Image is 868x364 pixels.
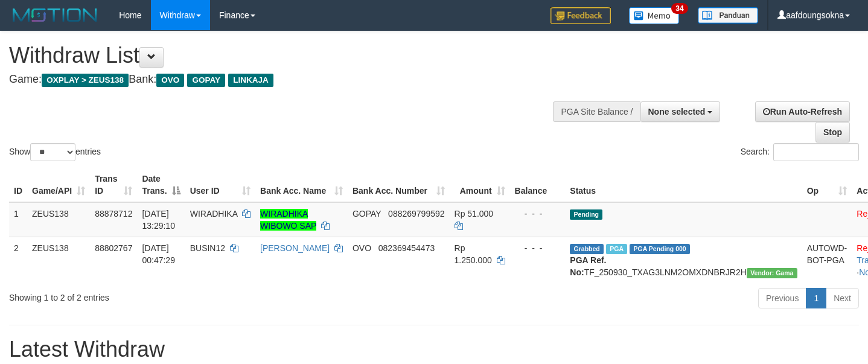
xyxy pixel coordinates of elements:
th: Trans ID: activate to sort column ascending [90,168,137,202]
div: Showing 1 to 2 of 2 entries [9,287,353,304]
label: Show entries [9,143,101,161]
a: WIRADHIKA WIBOWO SAP [260,209,316,231]
label: Search: [741,143,859,161]
span: GOPAY [353,209,381,219]
span: [DATE] 00:47:29 [142,243,175,265]
div: - - - [515,208,561,220]
span: Rp 51.000 [455,209,494,219]
span: WIRADHIKA [190,209,238,219]
span: OVO [156,74,184,87]
th: Bank Acc. Name: activate to sort column ascending [255,168,348,202]
img: Feedback.jpg [550,7,611,24]
th: Bank Acc. Number: activate to sort column ascending [348,168,450,202]
td: 1 [9,202,27,237]
span: OVO [353,243,371,253]
b: PGA Ref. No: [570,255,606,277]
span: 88878712 [95,209,132,219]
input: Search: [773,143,859,161]
span: Copy 082369454473 to clipboard [378,243,435,253]
span: Rp 1.250.000 [455,243,492,265]
img: MOTION_logo.png [9,6,101,24]
td: TF_250930_TXAG3LNM2OMXDNBRJR2H [565,237,802,283]
th: Amount: activate to sort column ascending [450,168,510,202]
a: Stop [815,122,850,142]
button: None selected [640,101,721,122]
span: [DATE] 13:29:10 [142,209,175,231]
td: AUTOWD-BOT-PGA [802,237,852,283]
span: 88802767 [95,243,132,253]
th: Balance [510,168,566,202]
img: Button%20Memo.svg [629,7,680,24]
th: ID [9,168,27,202]
th: Game/API: activate to sort column ascending [27,168,90,202]
td: ZEUS138 [27,202,90,237]
a: Next [826,288,859,308]
span: Marked by aafsreyleap [606,244,627,254]
a: [PERSON_NAME] [260,243,330,253]
span: BUSIN12 [190,243,225,253]
th: User ID: activate to sort column ascending [185,168,255,202]
span: None selected [648,107,706,117]
span: Vendor URL: https://trx31.1velocity.biz [747,268,797,278]
h4: Game: Bank: [9,74,567,86]
th: Date Trans.: activate to sort column descending [137,168,185,202]
img: panduan.png [698,7,758,24]
div: - - - [515,242,561,254]
span: OXPLAY > ZEUS138 [42,74,129,87]
span: GOPAY [187,74,225,87]
select: Showentries [30,143,75,161]
div: PGA Site Balance / [553,101,640,122]
span: PGA Pending [630,244,690,254]
th: Status [565,168,802,202]
h1: Latest Withdraw [9,337,859,362]
span: 34 [671,3,688,14]
span: Grabbed [570,244,604,254]
a: Previous [758,288,806,308]
h1: Withdraw List [9,43,567,68]
a: Run Auto-Refresh [755,101,850,122]
span: Pending [570,209,602,220]
td: ZEUS138 [27,237,90,283]
span: LINKAJA [228,74,273,87]
th: Op: activate to sort column ascending [802,168,852,202]
span: Copy 088269799592 to clipboard [388,209,444,219]
a: 1 [806,288,826,308]
td: 2 [9,237,27,283]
